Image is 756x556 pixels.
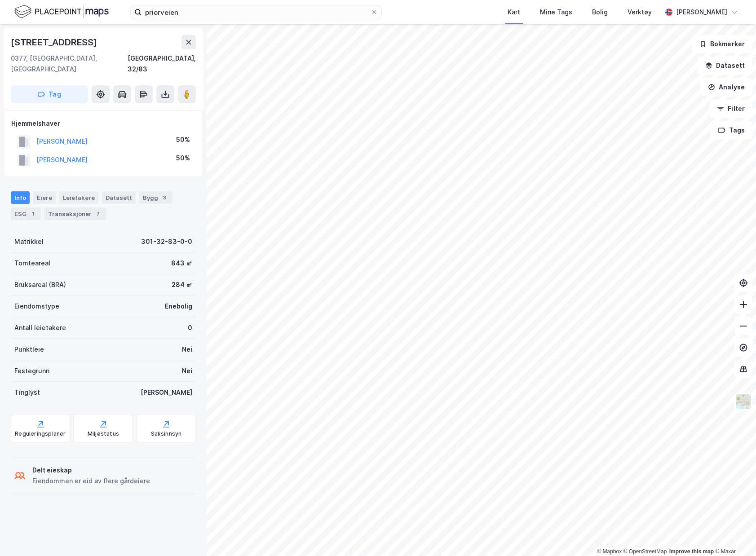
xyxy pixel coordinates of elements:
[28,209,37,218] div: 1
[11,35,99,49] div: [STREET_ADDRESS]
[540,7,572,18] div: Mine Tags
[14,258,50,269] div: Tomteareal
[14,279,66,290] div: Bruksareal (BRA)
[14,236,44,247] div: Matrikkel
[14,366,49,376] div: Festegrunn
[14,322,66,333] div: Antall leietakere
[14,301,59,312] div: Eiendomstype
[172,279,192,290] div: 284 ㎡
[44,207,106,220] div: Transaksjoner
[14,4,109,20] img: logo.f888ab2527a4732fd821a326f86c7f29.svg
[176,134,190,145] div: 50%
[182,366,192,376] div: Nei
[628,7,652,18] div: Verktøy
[93,209,102,218] div: 7
[11,207,41,220] div: ESG
[11,118,195,129] div: Hjemmelshaver
[711,513,756,556] div: Kontrollprogram for chat
[700,78,752,96] button: Analyse
[11,85,88,103] button: Tag
[692,35,752,53] button: Bokmerker
[141,5,371,19] input: Søk på adresse, matrikkel, gårdeiere, leietakere eller personer
[11,53,128,75] div: 0377, [GEOGRAPHIC_DATA], [GEOGRAPHIC_DATA]
[735,393,752,410] img: Z
[141,387,192,398] div: [PERSON_NAME]
[160,193,169,202] div: 3
[14,344,44,355] div: Punktleie
[676,7,727,18] div: [PERSON_NAME]
[711,513,756,556] iframe: Chat Widget
[33,191,56,204] div: Eiere
[711,121,752,139] button: Tags
[59,191,98,204] div: Leietakere
[709,100,752,118] button: Filter
[11,191,30,204] div: Info
[165,301,192,312] div: Enebolig
[32,465,150,476] div: Delt eieskap
[32,476,150,486] div: Eiendommen er eid av flere gårdeiere
[698,57,752,75] button: Datasett
[176,153,190,163] div: 50%
[182,344,192,355] div: Nei
[669,548,714,555] a: Improve this map
[623,548,667,555] a: OpenStreetMap
[188,322,192,333] div: 0
[141,236,192,247] div: 301-32-83-0-0
[151,430,182,437] div: Saksinnsyn
[128,53,196,75] div: [GEOGRAPHIC_DATA], 32/83
[139,191,172,204] div: Bygg
[508,7,520,18] div: Kart
[592,7,608,18] div: Bolig
[171,258,192,269] div: 843 ㎡
[88,430,119,437] div: Miljøstatus
[102,191,136,204] div: Datasett
[14,387,40,398] div: Tinglyst
[15,430,66,437] div: Reguleringsplaner
[597,548,622,555] a: Mapbox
